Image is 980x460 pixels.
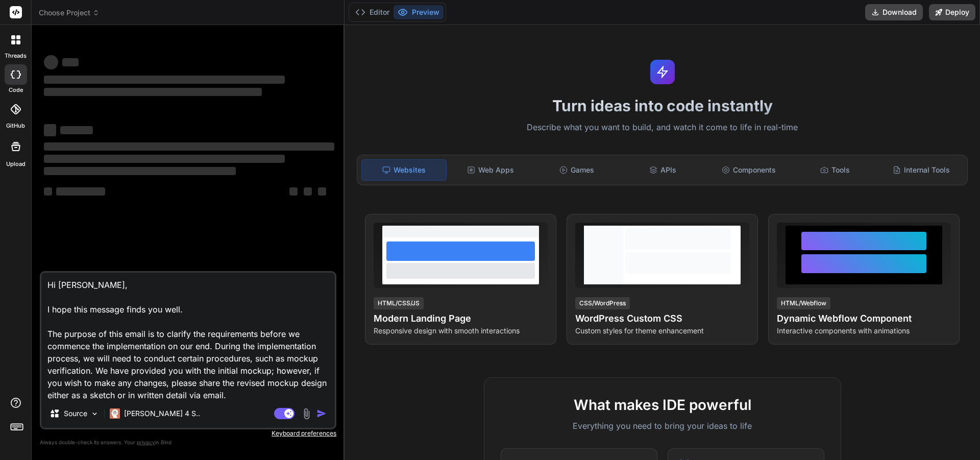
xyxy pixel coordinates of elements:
[535,159,619,181] div: Games
[56,187,105,196] span: ‌
[9,86,23,94] label: code
[39,8,100,18] span: Choose Project
[374,297,424,309] div: HTML/CSS/JS
[394,5,444,19] button: Preview
[351,96,974,115] h1: Turn ideas into code instantly
[361,159,447,181] div: Websites
[301,408,312,420] img: attachment
[44,88,262,96] span: ‌
[44,76,285,84] span: ‌
[879,159,963,181] div: Internal Tools
[351,121,974,134] p: Describe what you want to build, and watch it come to life in real-time
[44,155,285,163] span: ‌
[64,408,87,419] p: Source
[374,326,548,336] p: Responsive design with smooth interactions
[289,187,298,196] span: ‌
[40,429,336,438] p: Keyboard preferences
[44,187,52,196] span: ‌
[62,58,79,66] span: ‌
[621,159,705,181] div: APIs
[575,311,749,326] h4: WordPress Custom CSS
[137,439,155,445] span: privacy
[374,311,548,326] h4: Modern Landing Page
[777,297,830,309] div: HTML/Webflow
[575,297,630,309] div: CSS/WordPress
[575,326,749,336] p: Custom styles for theme enhancement
[6,122,25,130] label: GitHub
[318,187,326,196] span: ‌
[44,124,56,136] span: ‌
[929,4,975,20] button: Deploy
[44,55,58,69] span: ‌
[777,326,951,336] p: Interactive components with animations
[501,394,824,416] h2: What makes IDE powerful
[449,159,533,181] div: Web Apps
[707,159,791,181] div: Components
[777,311,951,326] h4: Dynamic Webflow Component
[351,5,394,19] button: Editor
[60,126,93,134] span: ‌
[5,52,27,60] label: threads
[501,420,824,432] p: Everything you need to bring your ideas to life
[6,160,26,168] label: Upload
[41,273,335,399] textarea: Hi [PERSON_NAME], I hope this message finds you well. The purpose of this email is to clarify the...
[124,408,200,419] p: [PERSON_NAME] 4 S..
[793,159,877,181] div: Tools
[90,409,99,418] img: Pick Models
[44,167,236,175] span: ‌
[44,142,334,151] span: ‌
[865,4,923,20] button: Download
[304,187,312,196] span: ‌
[316,408,327,419] img: icon
[40,438,336,447] p: Always double-check its answers. Your in Bind
[110,408,120,419] img: Claude 4 Sonnet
